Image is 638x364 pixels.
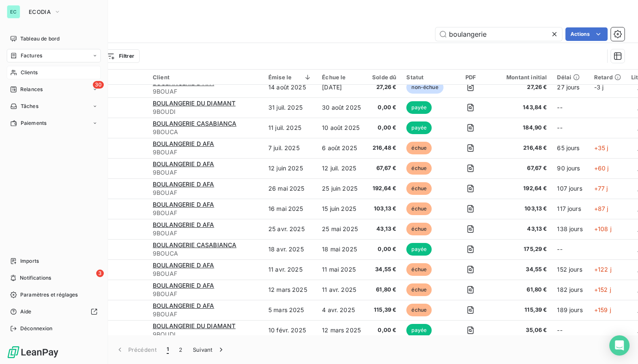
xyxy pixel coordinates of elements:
[496,184,547,193] span: 192,64 €
[406,202,432,215] span: échue
[372,326,396,334] span: 0,00 €
[21,119,46,127] span: Paiements
[174,341,187,359] button: 2
[372,245,396,253] span: 0,00 €
[317,118,367,138] td: 10 août 2025
[153,108,258,116] span: 9BOUDI
[7,5,20,19] div: EC
[594,306,611,313] span: +159 j
[372,164,396,173] span: 67,67 €
[372,124,396,132] span: 0,00 €
[263,199,317,219] td: 16 mai 2025
[496,286,547,294] span: 61,80 €
[552,219,589,239] td: 138 jours
[372,74,396,81] div: Solde dû
[20,35,59,43] span: Tableau de bord
[96,270,104,277] span: 3
[372,184,396,193] span: 192,64 €
[153,310,258,318] span: 9BOUAF
[496,245,547,253] span: 175,29 €
[7,345,59,359] img: Logo LeanPay
[317,97,367,118] td: 30 août 2025
[594,225,611,232] span: +108 j
[20,274,51,282] span: Notifications
[162,341,174,359] button: 1
[594,185,608,192] span: +77 j
[594,266,611,273] span: +122 j
[594,164,609,172] span: +60 j
[372,83,396,92] span: 27,26 €
[153,322,235,329] span: BOULANGERIE DU DIAMANT
[594,205,608,212] span: +87 j
[552,138,589,158] td: 65 jours
[552,158,589,178] td: 90 jours
[101,49,140,63] button: Filtrer
[496,306,547,314] span: 115,39 €
[594,286,611,293] span: +152 j
[29,8,51,15] span: ECODIA
[322,74,362,81] div: Échue le
[263,77,317,97] td: 14 août 2025
[406,162,432,175] span: échue
[317,199,367,219] td: 15 juin 2025
[406,324,432,337] span: payée
[557,74,584,81] div: Délai
[406,243,432,256] span: payée
[372,225,396,233] span: 43,13 €
[153,282,214,289] span: BOULANGERIE D AFA
[153,148,258,156] span: 9BOUAF
[406,101,432,114] span: payée
[552,300,589,320] td: 189 jours
[317,280,367,300] td: 11 avr. 2025
[153,201,214,208] span: BOULANGERIE D AFA
[21,69,38,76] span: Clients
[406,142,432,154] span: échue
[406,304,432,316] span: échue
[406,81,443,94] span: non-échue
[435,27,562,41] input: Rechercher
[20,257,39,265] span: Imports
[20,86,43,93] span: Relances
[153,74,258,81] div: Client
[317,239,367,259] td: 18 mai 2025
[263,97,317,118] td: 31 juil. 2025
[153,128,258,136] span: 9BOUCA
[496,225,547,233] span: 43,13 €
[594,144,608,151] span: +35 j
[153,302,214,309] span: BOULANGERIE D AFA
[153,160,214,167] span: BOULANGERIE D AFA
[263,118,317,138] td: 11 juil. 2025
[21,52,42,59] span: Factures
[153,270,258,278] span: 9BOUAF
[496,265,547,274] span: 34,55 €
[20,308,32,315] span: Aide
[372,265,396,274] span: 34,55 €
[153,249,258,258] span: 9BOUCA
[594,74,621,81] div: Retard
[21,102,38,110] span: Tâches
[552,239,589,259] td: --
[263,320,317,340] td: 10 févr. 2025
[317,178,367,199] td: 25 juin 2025
[317,259,367,280] td: 11 mai 2025
[496,164,547,173] span: 67,67 €
[153,221,214,228] span: BOULANGERIE D AFA
[406,182,432,195] span: échue
[153,262,214,269] span: BOULANGERIE D AFA
[372,205,396,213] span: 103,13 €
[20,291,78,299] span: Paramètres et réglages
[496,83,547,92] span: 27,26 €
[496,74,547,81] div: Montant initial
[455,74,486,81] div: PDF
[594,84,604,91] span: -3 j
[188,341,230,359] button: Suivant
[263,280,317,300] td: 12 mars 2025
[263,158,317,178] td: 12 juin 2025
[496,103,547,112] span: 143,84 €
[93,81,104,89] span: 30
[372,286,396,294] span: 61,80 €
[153,181,214,188] span: BOULANGERIE D AFA
[153,140,214,147] span: BOULANGERIE D AFA
[153,330,258,339] span: 9BOUDI
[406,121,432,134] span: payée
